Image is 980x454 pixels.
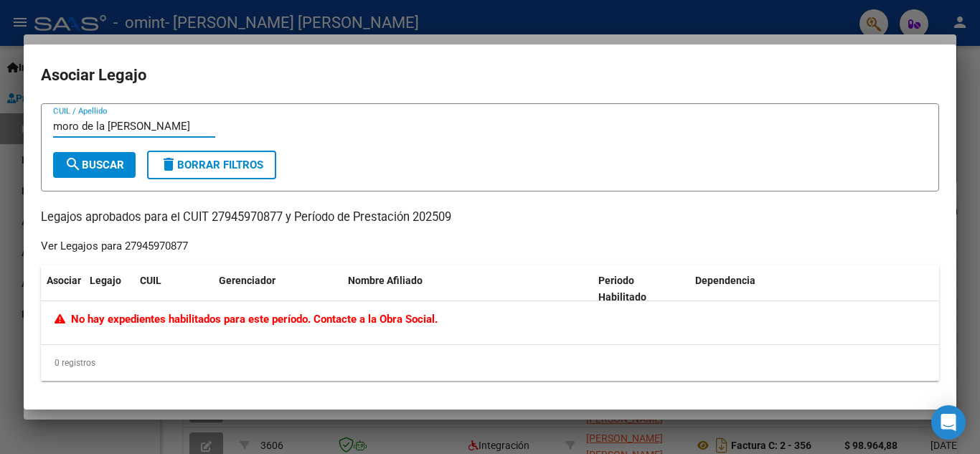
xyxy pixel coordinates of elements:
[593,265,689,313] datatable-header-cell: Periodo Habilitado
[134,265,213,313] datatable-header-cell: CUIL
[65,156,82,173] mat-icon: search
[160,156,177,173] mat-icon: delete
[219,275,275,286] span: Gerenciador
[41,345,939,381] div: 0 registros
[84,265,134,313] datatable-header-cell: Legajo
[598,275,646,303] span: Periodo Habilitado
[90,275,121,286] span: Legajo
[65,159,124,171] span: Buscar
[41,265,84,313] datatable-header-cell: Asociar
[689,265,940,313] datatable-header-cell: Dependencia
[41,209,939,227] p: Legajos aprobados para el CUIT 27945970877 y Período de Prestación 202509
[160,159,263,171] span: Borrar Filtros
[213,265,342,313] datatable-header-cell: Gerenciador
[348,275,423,286] span: Nombre Afiliado
[41,238,188,255] div: Ver Legajos para 27945970877
[140,275,161,286] span: CUIL
[55,313,438,326] span: No hay expedientes habilitados para este período. Contacte a la Obra Social.
[342,265,593,313] datatable-header-cell: Nombre Afiliado
[695,275,755,286] span: Dependencia
[53,152,136,178] button: Buscar
[931,405,966,440] div: Open Intercom Messenger
[47,275,81,286] span: Asociar
[41,62,939,89] h2: Asociar Legajo
[147,151,276,179] button: Borrar Filtros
